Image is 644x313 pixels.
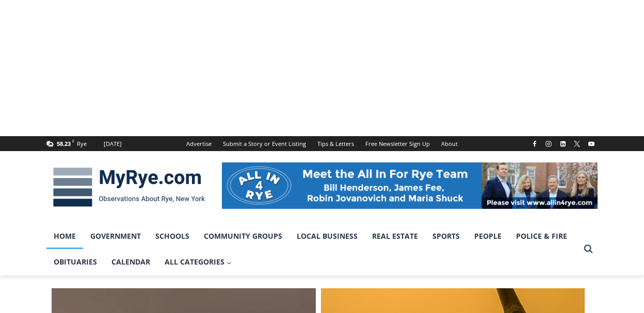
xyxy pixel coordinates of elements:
nav: Secondary Navigation [181,136,463,151]
div: [DATE] [104,139,122,149]
img: All in for Rye [222,162,598,209]
a: About [436,136,463,151]
a: Linkedin [557,138,569,150]
a: Submit a Story or Event Listing [217,136,312,151]
a: Real Estate [365,223,425,249]
a: Tips & Letters [312,136,360,151]
a: Community Groups [197,223,289,249]
a: X [571,138,583,150]
a: Obituaries [46,249,104,275]
a: Local Business [289,223,365,249]
button: View Search Form [579,240,598,258]
img: MyRye.com [46,160,212,214]
a: YouTube [585,138,598,150]
a: Home [46,223,83,249]
a: Calendar [104,249,157,275]
span: 58.23 [57,140,71,147]
a: All Categories [157,249,239,275]
a: Facebook [528,138,541,150]
a: Advertise [181,136,217,151]
div: Rye [77,139,87,149]
a: Government [83,223,148,249]
nav: Primary Navigation [46,223,579,275]
a: Free Newsletter Sign Up [360,136,436,151]
a: Schools [148,223,197,249]
a: People [467,223,509,249]
a: Police & Fire [509,223,574,249]
span: All Categories [165,256,232,268]
a: Sports [425,223,467,249]
a: Instagram [542,138,555,150]
span: F [72,138,74,144]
